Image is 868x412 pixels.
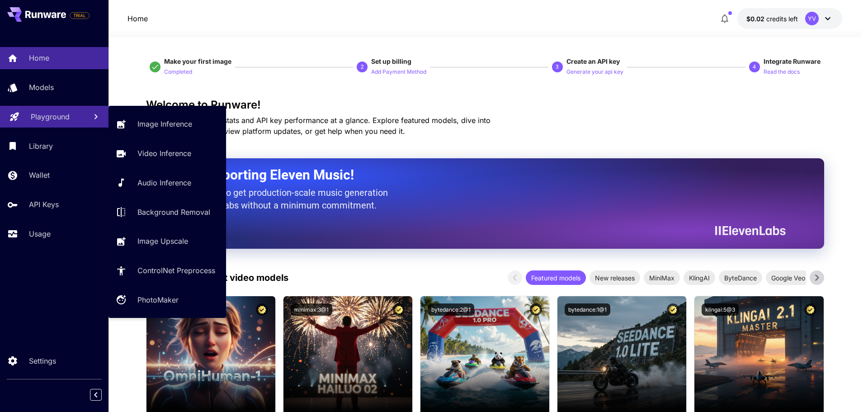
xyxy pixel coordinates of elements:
[137,294,179,305] p: PhotoMaker
[29,199,59,210] p: API Keys
[169,166,779,184] h2: Now Supporting Eleven Music!
[764,57,821,65] span: Integrate Runware
[283,296,412,412] img: alt
[256,303,268,316] button: Certified Model – Vetted for best performance and includes a commercial license.
[530,303,542,316] button: Certified Model – Vetted for best performance and includes a commercial license.
[694,296,823,412] img: alt
[526,273,586,283] span: Featured models
[804,303,816,316] button: Certified Model – Vetted for best performance and includes a commercial license.
[127,13,148,24] nav: breadcrumb
[90,389,102,401] button: Collapse sidebar
[753,63,756,71] p: 4
[566,68,623,76] p: Generate your api key
[29,52,49,63] p: Home
[557,296,686,412] img: alt
[108,113,226,135] a: Image Inference
[146,296,275,412] img: alt
[137,148,191,159] p: Video Inference
[70,12,89,19] span: TRIAL
[70,10,90,21] span: Add your payment card to enable full platform functionality.
[556,63,559,71] p: 3
[764,68,800,76] p: Read the docs
[566,57,620,65] span: Create an API key
[97,387,108,403] div: Collapse sidebar
[702,303,739,316] button: klingai:5@3
[164,68,192,76] p: Completed
[146,99,824,111] h3: Welcome to Runware!
[371,57,411,65] span: Set up billing
[29,228,51,239] p: Usage
[428,303,474,316] button: bytedance:2@1
[667,303,679,316] button: Certified Model – Vetted for best performance and includes a commercial license.
[737,8,842,29] button: $0.0188
[766,15,798,23] span: credits left
[746,14,798,24] div: $0.0188
[146,116,491,136] span: Check out your usage stats and API key performance at a glance. Explore featured models, dive int...
[719,273,762,283] span: ByteDance
[590,273,640,283] span: New releases
[127,13,148,24] p: Home
[420,296,549,412] img: alt
[29,82,54,93] p: Models
[31,111,70,122] p: Playground
[169,186,395,212] p: The only way to get production-scale music generation from Eleven Labs without a minimum commitment.
[108,142,226,165] a: Video Inference
[137,236,188,246] p: Image Upscale
[684,273,715,283] span: KlingAI
[108,289,226,311] a: PhotoMaker
[29,355,56,366] p: Settings
[29,170,50,180] p: Wallet
[137,207,210,218] p: Background Removal
[291,303,332,316] button: minimax:3@1
[361,63,364,71] p: 2
[108,260,226,282] a: ControlNet Preprocess
[766,273,811,283] span: Google Veo
[137,118,192,129] p: Image Inference
[137,177,191,188] p: Audio Inference
[108,230,226,252] a: Image Upscale
[746,15,766,23] span: $0.02
[805,12,819,25] div: YV
[29,141,53,152] p: Library
[108,172,226,194] a: Audio Inference
[108,201,226,223] a: Background Removal
[164,57,231,65] span: Make your first image
[393,303,405,316] button: Certified Model – Vetted for best performance and includes a commercial license.
[644,273,680,283] span: MiniMax
[371,68,426,76] p: Add Payment Method
[565,303,610,316] button: bytedance:1@1
[137,265,215,276] p: ControlNet Preprocess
